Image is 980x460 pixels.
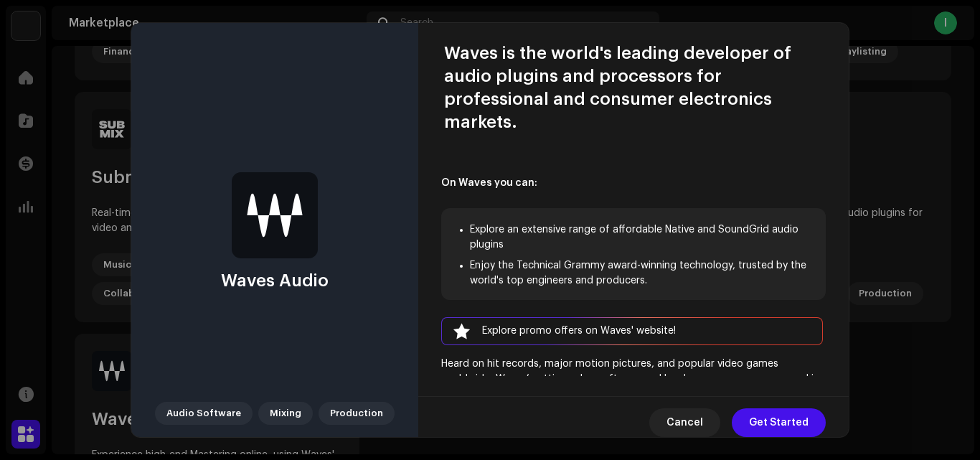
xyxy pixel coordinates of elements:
div: Waves Audio [221,270,329,292]
img: 2edc38f6-ddf5-440e-afe4-c31f39d80616 [232,172,318,258]
div: Mixing [258,402,313,425]
li: Explore an extensive range of affordable Native and SoundGrid audio plugins [470,222,826,253]
span: Get Started [749,408,809,437]
div: Audio Software [155,402,253,425]
button: Get Started [732,408,826,437]
button: Cancel [649,408,720,437]
p: Heard on hit records, major motion pictures, and popular video games worldwide, Waves’ cutting-ed... [441,357,826,417]
strong: On Waves you can: [441,178,537,188]
li: Enjoy the Technical Grammy award-winning technology, trusted by the world's top engineers and pro... [470,258,826,288]
h3: Waves is the world's leading developer of audio plugins and processors for professional and consu... [444,42,823,133]
div: Production [319,402,395,425]
p: Explore promo offers on Waves' website! [441,317,823,345]
span: Cancel [666,408,703,437]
